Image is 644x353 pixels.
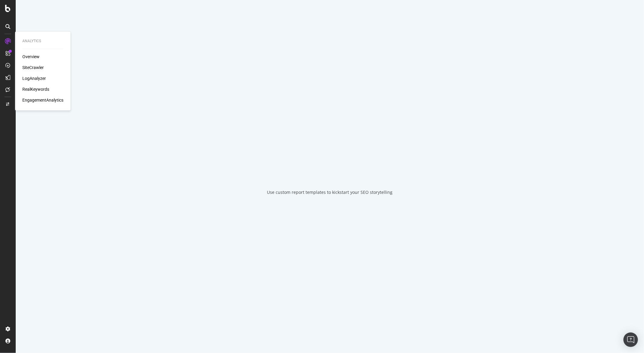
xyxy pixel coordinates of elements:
a: Overview [22,54,40,60]
a: LogAnalyzer [22,76,46,82]
div: Use custom report templates to kickstart your SEO storytelling [267,189,393,195]
div: animation [308,158,352,180]
a: RealKeywords [22,87,49,93]
a: EngagementAnalytics [22,97,63,103]
div: Open Intercom Messenger [623,333,638,347]
div: Analytics [22,39,63,44]
a: SiteCrawler [22,65,44,71]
